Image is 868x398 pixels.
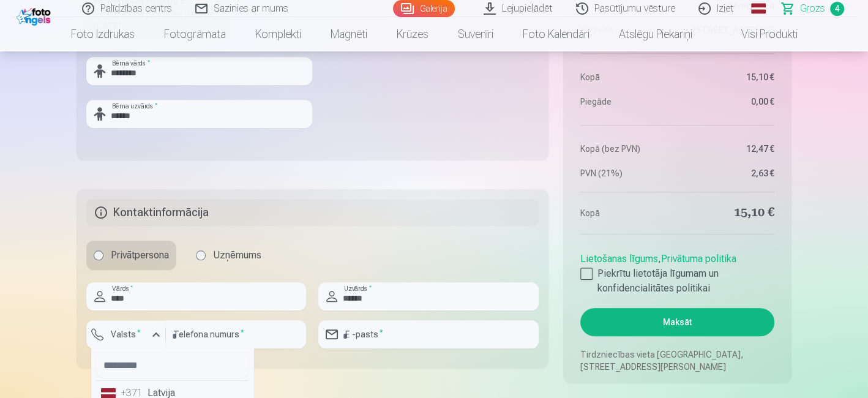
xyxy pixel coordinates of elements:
[508,17,604,51] a: Foto kalendāri
[56,17,149,51] a: Foto izdrukas
[382,17,443,51] a: Krūzes
[800,1,825,16] span: Grozs
[86,199,539,226] h5: Kontaktinformācija
[149,17,241,51] a: Fotogrāmata
[661,253,736,265] a: Privātuma politika
[86,241,176,270] label: Privātpersona
[86,320,166,348] button: Valsts*
[580,71,672,83] dt: Kopā
[580,96,672,108] dt: Piegāde
[683,71,774,83] dd: 15,10 €
[580,205,672,222] dt: Kopā
[683,143,774,155] dd: 12,47 €
[580,167,672,179] dt: PVN (21%)
[707,17,812,51] a: Visi produkti
[241,17,316,51] a: Komplekti
[683,167,774,179] dd: 2,63 €
[94,250,103,260] input: Privātpersona
[17,5,54,26] img: /fa1
[316,17,382,51] a: Magnēti
[196,250,206,260] input: Uzņēmums
[604,17,707,51] a: Atslēgu piekariņi
[189,241,269,270] label: Uzņēmums
[443,17,508,51] a: Suvenīri
[683,96,774,108] dd: 0,00 €
[580,253,658,265] a: Lietošanas līgums
[580,266,774,296] label: Piekrītu lietotāja līgumam un konfidencialitātes politikai
[830,2,844,16] span: 4
[580,143,672,155] dt: Kopā (bez PVN)
[683,205,774,222] dd: 15,10 €
[580,348,774,373] p: Tirdzniecības vieta [GEOGRAPHIC_DATA], [STREET_ADDRESS][PERSON_NAME]
[580,247,774,296] div: ,
[580,308,774,336] button: Maksāt
[106,328,146,340] label: Valsts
